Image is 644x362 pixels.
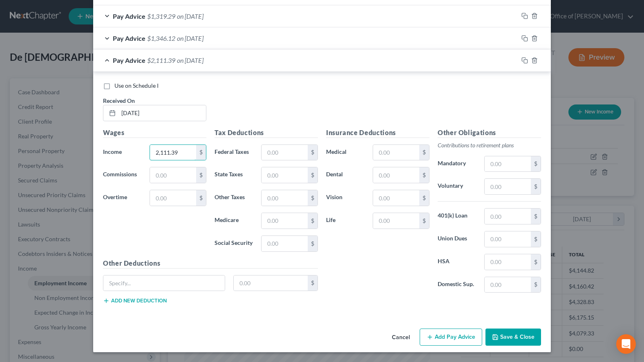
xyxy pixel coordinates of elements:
label: Commissions [99,167,145,183]
div: $ [531,156,541,172]
h5: Other Deductions [103,258,318,269]
div: $ [308,213,318,229]
div: $ [531,277,541,293]
div: $ [308,190,318,206]
input: 0.00 [234,275,308,291]
span: on [DATE] [177,12,203,20]
div: $ [531,179,541,194]
input: 0.00 [485,254,531,270]
button: Save & Close [485,329,541,346]
input: 0.00 [150,167,196,183]
span: Income [103,148,122,155]
div: $ [308,145,318,160]
input: 0.00 [373,213,419,229]
span: $1,319.29 [147,12,175,20]
label: Social Security [210,235,257,252]
input: 0.00 [373,167,419,183]
label: HSA [434,254,480,270]
div: $ [308,275,318,291]
input: 0.00 [262,145,308,160]
label: Domestic Sup. [434,277,480,293]
input: 0.00 [373,145,419,160]
div: Open Intercom Messenger [616,334,636,354]
label: Medical [322,144,369,161]
input: 0.00 [485,156,531,172]
span: $1,346.12 [147,34,175,42]
h5: Other Obligations [438,128,541,138]
div: $ [419,167,429,183]
div: $ [308,236,318,251]
input: 0.00 [485,209,531,224]
input: Specify... [103,275,225,291]
input: 0.00 [485,179,531,194]
h5: Wages [103,128,206,138]
h5: Insurance Deductions [326,128,429,138]
span: Pay Advice [113,56,145,64]
input: 0.00 [262,167,308,183]
button: Cancel [385,329,416,346]
label: Life [322,213,369,229]
div: $ [419,213,429,229]
span: Pay Advice [113,34,145,42]
input: 0.00 [262,213,308,229]
label: Mandatory [434,156,480,172]
div: $ [419,145,429,160]
label: Union Dues [434,231,480,247]
label: Medicare [210,213,257,229]
span: Pay Advice [113,12,145,20]
span: $2,111.39 [147,56,175,64]
div: $ [419,190,429,206]
label: Voluntary [434,178,480,195]
div: $ [196,145,206,160]
div: $ [308,167,318,183]
div: $ [196,190,206,206]
p: Contributions to retirement plans [438,141,541,149]
label: Overtime [99,190,145,206]
label: 401(k) Loan [434,208,480,224]
button: Add Pay Advice [420,329,482,346]
div: $ [531,254,541,270]
span: on [DATE] [177,34,203,42]
span: on [DATE] [177,56,203,64]
input: 0.00 [485,231,531,247]
input: 0.00 [262,236,308,251]
input: 0.00 [262,190,308,206]
div: $ [531,209,541,224]
span: Received On [103,97,135,104]
input: 0.00 [150,190,196,206]
input: MM/DD/YYYY [119,105,206,121]
span: Use on Schedule I [114,82,159,89]
div: $ [196,167,206,183]
h5: Tax Deductions [215,128,318,138]
input: 0.00 [485,277,531,293]
label: Dental [322,167,369,183]
div: $ [531,231,541,247]
label: Federal Taxes [210,144,257,161]
input: 0.00 [150,145,196,160]
button: Add new deduction [103,298,167,304]
input: 0.00 [373,190,419,206]
label: Vision [322,190,369,206]
label: Other Taxes [210,190,257,206]
label: State Taxes [210,167,257,183]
